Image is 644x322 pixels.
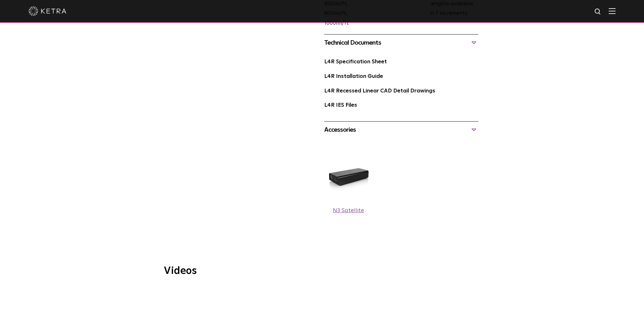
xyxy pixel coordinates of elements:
[324,38,478,48] div: Technical Documents
[324,59,387,65] a: L4R Specification Sheet
[324,74,383,79] a: L4R Installation Guide
[324,88,435,94] a: L4R Recessed Linear CAD Detail Drawings
[324,151,372,215] a: n3-img@2x N3 Satellite
[609,8,616,14] img: Hamburger%20Nav.svg
[594,8,602,16] img: search icon
[324,103,357,108] a: L4R IES Files
[164,266,480,276] h3: Videos
[324,151,372,205] img: n3-img@2x
[324,125,478,135] div: Accessories
[333,208,364,213] label: N3 Satellite
[28,6,66,16] img: ketra-logo-2019-white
